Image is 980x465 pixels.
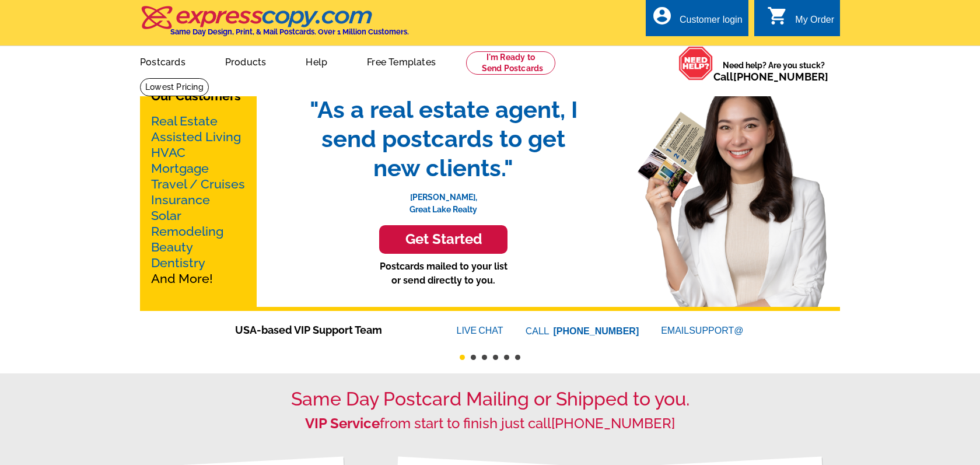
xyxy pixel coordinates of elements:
a: Postcards [121,47,204,75]
button: 5 of 6 [504,355,509,360]
a: [PHONE_NUMBER] [554,326,639,336]
i: account_circle [652,5,673,26]
a: Travel / Cruises [151,177,245,191]
h2: from start to finish just call [140,415,840,432]
a: Assisted Living [151,130,241,144]
a: shopping_cart My Order [767,13,834,27]
button: 3 of 6 [482,355,487,360]
font: CALL [526,324,551,338]
span: Need help? Are you stuck? [713,60,834,83]
a: Remodeling [151,224,223,239]
p: [PERSON_NAME], Great Lake Realty [297,183,589,216]
a: Beauty [151,240,193,254]
a: Real Estate [151,114,218,128]
a: Solar [151,208,181,223]
font: SUPPORT@ [689,324,745,338]
p: And More! [151,113,246,286]
a: Help [287,47,346,75]
h3: Get Started [394,231,493,248]
h1: Same Day Postcard Mailing or Shipped to you. [140,388,840,410]
span: Call [713,71,828,83]
a: HVAC [151,145,185,160]
a: account_circle Customer login [652,13,743,27]
button: 2 of 6 [471,355,476,360]
span: "As a real estate agent, I send postcards to get new clients." [297,95,589,183]
a: Mortgage [151,161,209,176]
a: [PHONE_NUMBER] [733,71,828,83]
a: Free Templates [348,47,454,75]
a: Get Started [297,225,589,254]
a: Products [206,47,285,75]
button: 4 of 6 [493,355,498,360]
span: USA-based VIP Support Team [235,322,422,338]
a: Dentistry [151,256,205,270]
a: EMAILSUPPORT@ [661,326,745,335]
a: Insurance [151,193,210,207]
font: LIVE [457,324,479,338]
div: My Order [795,15,834,31]
strong: VIP Service [305,415,380,432]
div: Customer login [680,15,743,31]
img: help [678,46,713,81]
button: 6 of 6 [515,355,520,360]
a: [PHONE_NUMBER] [551,415,675,432]
i: shopping_cart [767,5,788,26]
button: 1 of 6 [460,355,465,360]
h4: Same Day Design, Print, & Mail Postcards. Over 1 Million Customers. [170,27,409,36]
a: Same Day Design, Print, & Mail Postcards. Over 1 Million Customers. [140,14,409,36]
p: Postcards mailed to your list or send directly to you. [297,260,589,288]
a: LIVECHAT [457,326,503,335]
